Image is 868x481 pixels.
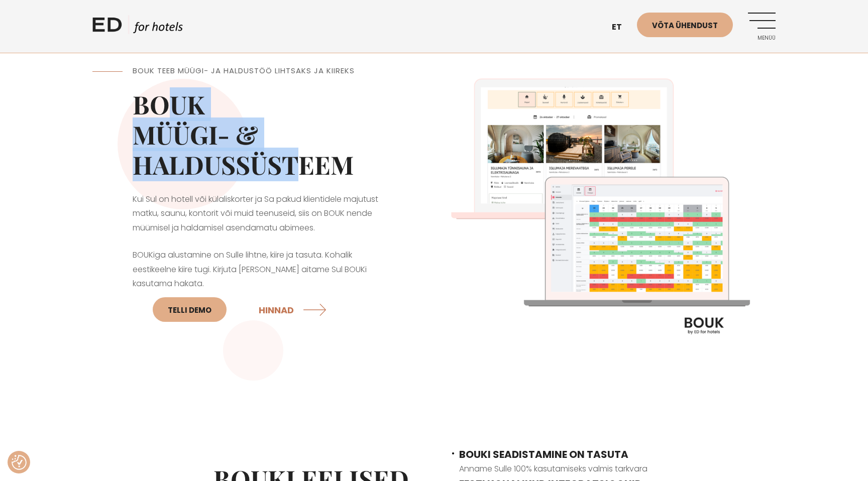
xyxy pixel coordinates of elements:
[259,296,329,323] a: HINNAD
[153,297,227,322] a: Telli DEMO
[748,13,776,40] a: Menüü
[459,447,628,461] span: BOUKI SEADISTAMINE ON TASUTA
[637,13,733,37] a: Võta ühendust
[133,248,394,328] p: BOUKiga alustamine on Sulle lihtne, kiire ja tasuta. Kohalik eestikeelne kiire tugi. Kirjuta [PER...
[133,192,394,235] p: Kui Sul on hotell või külaliskorter ja Sa pakud klientidele majutust matku, saunu, kontorit või m...
[607,15,637,40] a: et
[12,455,27,470] button: Nõusolekueelistused
[92,15,183,40] a: ED HOTELS
[459,462,750,476] p: Anname Sulle 100% kasutamiseks valmis tarkvara
[12,455,27,470] img: Revisit consent button
[133,89,394,180] h2: BOUK MÜÜGI- & HALDUSSÜSTEEM
[133,65,355,76] span: BOUK TEEB MÜÜGI- JA HALDUSTÖÖ LIHTSAKS JA KIIREKS
[748,35,776,41] span: Menüü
